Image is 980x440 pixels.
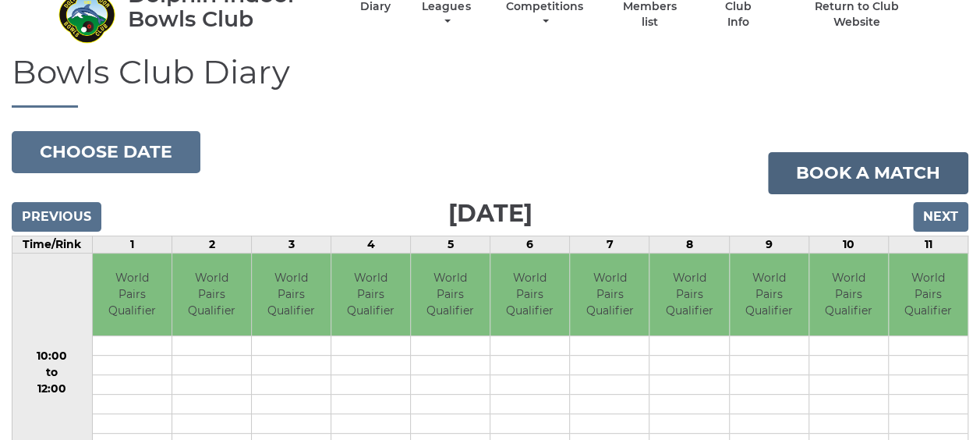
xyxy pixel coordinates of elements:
[888,236,968,254] td: 11
[411,254,490,335] td: World Pairs Qualifier
[889,254,968,335] td: World Pairs Qualifier
[12,54,968,108] h1: Bowls Club Diary
[252,254,331,335] td: World Pairs Qualifier
[172,236,251,254] td: 2
[768,152,968,194] a: Book a match
[913,202,968,232] input: Next
[649,254,728,335] td: World Pairs Qualifier
[331,254,410,335] td: World Pairs Qualifier
[12,202,101,232] input: Previous
[93,254,172,335] td: World Pairs Qualifier
[490,254,569,335] td: World Pairs Qualifier
[172,254,251,335] td: World Pairs Qualifier
[729,236,808,254] td: 9
[570,254,649,335] td: World Pairs Qualifier
[570,236,649,254] td: 7
[12,236,93,254] td: Time/Rink
[331,236,411,254] td: 4
[12,131,200,173] button: Choose date
[251,236,331,254] td: 3
[730,254,808,335] td: World Pairs Qualifier
[809,254,888,335] td: World Pairs Qualifier
[92,236,172,254] td: 1
[411,236,490,254] td: 5
[649,236,729,254] td: 8
[808,236,888,254] td: 10
[490,236,570,254] td: 6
